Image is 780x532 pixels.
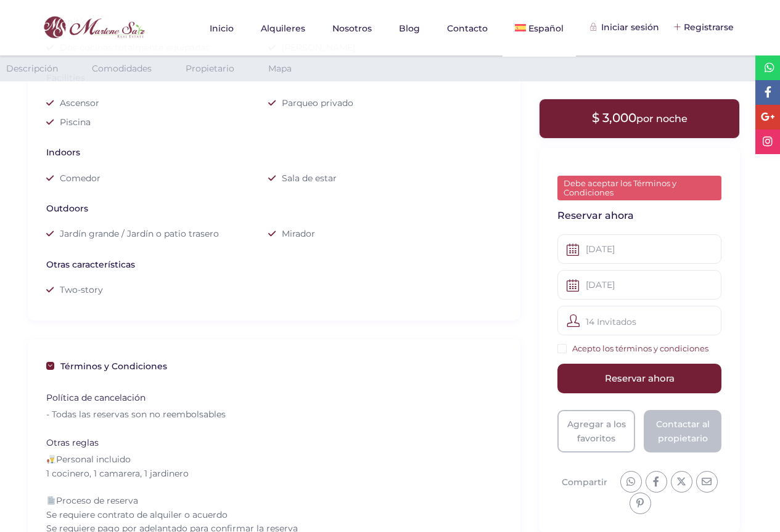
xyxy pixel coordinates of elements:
a: Términos y Condiciones [46,358,502,373]
div: Registrarse [675,20,734,34]
div: Otras características [46,258,490,271]
div: Sala de estar [268,169,490,187]
a: Descripción [6,62,58,75]
a: Acepto los términos y condiciones [572,343,708,353]
span: Español [528,23,564,34]
div: Two-story [46,280,268,299]
input: Fecha de salida [557,270,721,300]
div: Contactar al propietario [644,410,721,452]
span: Compartir [562,477,607,488]
div: Indoors [46,145,490,159]
div: Agregar a los favoritos [557,410,635,452]
div: Mirador [268,224,490,243]
div: Comedor [46,169,268,187]
span: por noche [636,113,688,125]
div: $ 3,000 [539,99,739,138]
img: 👨‍🍳 [47,455,55,464]
div: Ascensor [46,94,268,112]
div: Jardín grande / Jardín o patio trasero [46,224,268,243]
label: Política de cancelación [46,391,490,404]
h3: Reservar ahora [557,209,721,222]
label: Otras reglas [46,436,490,449]
a: Comodidades [92,62,152,75]
div: Piscina [46,113,268,131]
input: Entrada [557,234,721,264]
div: Parqueo privado [268,94,490,112]
div: Outdoors [46,202,490,215]
div: Debe aceptar los Términos y Condiciones [557,175,721,200]
div: Iniciar sesión [592,20,659,34]
div: - Todas las reservas son no reembolsables [46,379,502,424]
img: logo [25,13,148,42]
a: Mapa [268,62,292,75]
div: 14 Invitados [557,306,721,335]
img: 📄 [47,496,55,505]
input: Reservar ahora [557,364,721,393]
a: Propietario [186,62,234,75]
